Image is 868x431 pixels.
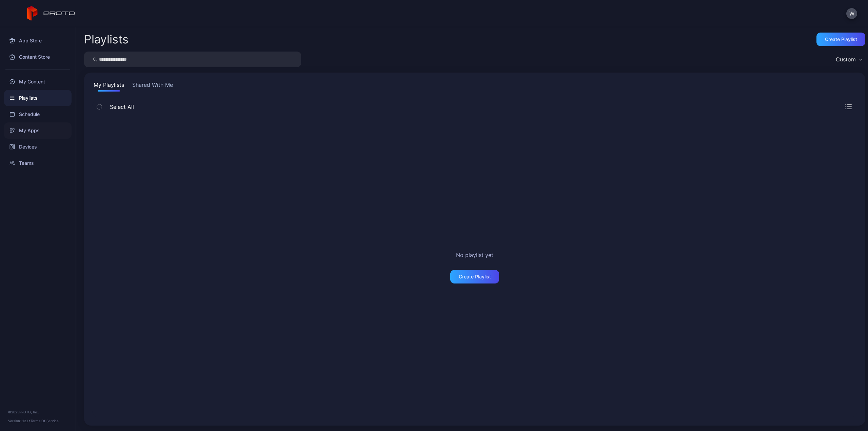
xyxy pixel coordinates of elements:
[456,251,493,259] h2: No playlist yet
[4,49,72,65] a: Content Store
[816,33,865,46] button: Create Playlist
[4,106,72,122] a: Schedule
[92,81,125,92] button: My Playlists
[106,103,134,111] span: Select All
[459,274,491,279] div: Create Playlist
[4,139,72,155] a: Devices
[31,419,59,423] a: Terms Of Service
[4,74,72,90] a: My Content
[832,52,865,67] button: Custom
[131,81,174,92] button: Shared With Me
[4,122,72,139] a: My Apps
[84,33,129,45] h2: Playlists
[825,37,857,42] div: Create Playlist
[4,155,72,171] a: Teams
[4,90,72,106] a: Playlists
[846,8,857,19] button: W
[836,56,856,63] div: Custom
[450,270,499,283] button: Create Playlist
[8,419,31,423] span: Version 1.13.1 •
[8,409,67,415] div: © 2025 PROTO, Inc.
[4,33,72,49] a: App Store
